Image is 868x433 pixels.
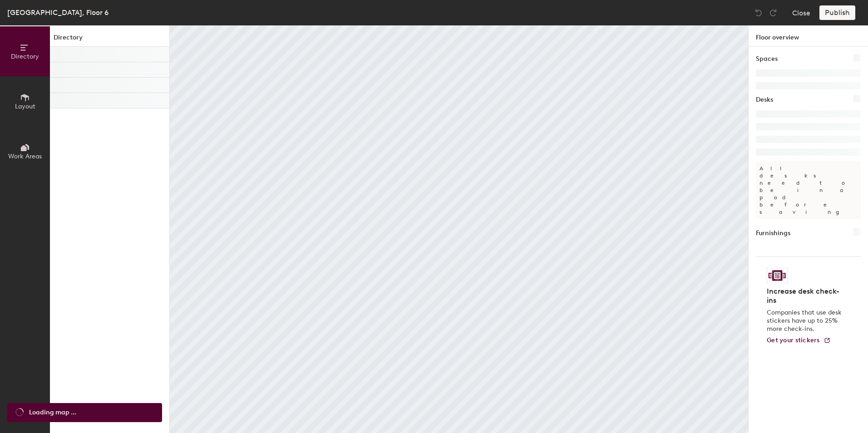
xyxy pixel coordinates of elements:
[767,309,844,333] p: Companies that use desk stickers have up to 25% more check-ins.
[15,103,35,110] span: Layout
[792,5,810,20] button: Close
[767,336,820,344] span: Get your stickers
[767,287,844,305] h4: Increase desk check-ins
[767,337,831,344] a: Get your stickers
[769,8,778,17] img: Redo
[756,95,773,105] h1: Desks
[756,228,790,238] h1: Furnishings
[8,153,42,160] span: Work Areas
[767,268,788,283] img: Sticker logo
[170,25,748,433] canvas: Map
[756,161,861,219] p: All desks need to be in a pod before saving
[749,25,868,47] h1: Floor overview
[7,7,108,18] div: [GEOGRAPHIC_DATA], Floor 6
[756,54,778,64] h1: Spaces
[754,8,763,17] img: Undo
[11,53,39,60] span: Directory
[29,408,76,418] span: Loading map ...
[50,33,169,47] h1: Directory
